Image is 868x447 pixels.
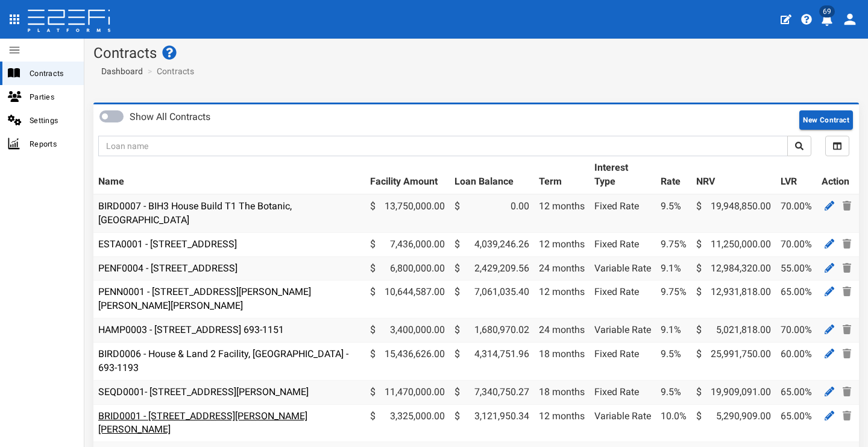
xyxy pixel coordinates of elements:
a: Dashboard [96,65,143,77]
li: Contracts [145,65,194,77]
td: 1,680,970.02 [450,319,534,343]
a: BIRD0007 - BIH3 House Build T1 The Botanic, [GEOGRAPHIC_DATA] [98,200,292,226]
td: 24 months [534,256,590,281]
td: Variable Rate [590,319,656,343]
td: Fixed Rate [590,194,656,232]
td: 0.00 [450,194,534,232]
span: Parties [30,90,74,104]
th: LVR [776,156,817,194]
a: PENN0001 - [STREET_ADDRESS][PERSON_NAME][PERSON_NAME][PERSON_NAME] [98,286,311,311]
td: 4,314,751.96 [450,342,534,380]
td: 12 months [534,194,590,232]
label: Show All Contracts [130,110,210,124]
td: 24 months [534,319,590,343]
h1: Contracts [93,45,859,61]
td: 12,984,320.00 [691,256,776,281]
td: Fixed Rate [590,281,656,319]
td: 5,290,909.00 [691,404,776,442]
span: Dashboard [96,66,143,76]
a: Delete Contract [840,408,854,423]
th: Loan Balance [450,156,534,194]
th: Name [93,156,365,194]
td: 11,250,000.00 [691,232,776,256]
td: 11,470,000.00 [365,380,450,404]
td: 3,400,000.00 [365,319,450,343]
a: Delete Contract [840,261,854,276]
td: 9.5% [656,380,691,404]
a: HAMP0003 - [STREET_ADDRESS] 693-1151 [98,324,284,335]
span: Settings [30,113,74,127]
td: 13,750,000.00 [365,194,450,232]
td: 9.75% [656,281,691,319]
td: 65.00% [776,380,817,404]
td: Fixed Rate [590,342,656,380]
a: Delete Contract [840,236,854,252]
th: Facility Amount [365,156,450,194]
td: Variable Rate [590,404,656,442]
a: Delete Contract [840,346,854,361]
td: 6,800,000.00 [365,256,450,281]
td: 65.00% [776,404,817,442]
a: Delete Contract [840,384,854,399]
a: SEQD0001- [STREET_ADDRESS][PERSON_NAME] [98,386,309,398]
button: New Contract [799,110,853,130]
a: Delete Contract [840,284,854,299]
td: 18 months [534,342,590,380]
td: 9.5% [656,342,691,380]
th: Interest Type [590,156,656,194]
td: 12 months [534,404,590,442]
td: Fixed Rate [590,232,656,256]
td: 65.00% [776,281,817,319]
td: 9.75% [656,232,691,256]
td: 19,909,091.00 [691,380,776,404]
td: 25,991,750.00 [691,342,776,380]
td: 3,325,000.00 [365,404,450,442]
td: 9.1% [656,256,691,281]
td: 55.00% [776,256,817,281]
td: Fixed Rate [590,380,656,404]
a: BIRD0006 - House & Land 2 Facility, [GEOGRAPHIC_DATA] - 693-1193 [98,348,348,373]
td: 12,931,818.00 [691,281,776,319]
a: ESTA0001 - [STREET_ADDRESS] [98,238,237,250]
td: 15,436,626.00 [365,342,450,380]
td: 9.5% [656,194,691,232]
td: 7,340,750.27 [450,380,534,404]
th: Rate [656,156,691,194]
span: Contracts [30,66,74,80]
td: 19,948,850.00 [691,194,776,232]
td: 70.00% [776,319,817,343]
td: 12 months [534,281,590,319]
td: 12 months [534,232,590,256]
a: PENF0004 - [STREET_ADDRESS] [98,262,237,274]
th: Term [534,156,590,194]
td: 7,061,035.40 [450,281,534,319]
td: 3,121,950.34 [450,404,534,442]
td: Variable Rate [590,256,656,281]
a: Delete Contract [840,198,854,214]
span: Reports [30,137,74,151]
td: 4,039,246.26 [450,232,534,256]
td: 60.00% [776,342,817,380]
a: BRID0001 - [STREET_ADDRESS][PERSON_NAME][PERSON_NAME] [98,410,307,436]
input: Loan name [98,136,788,156]
td: 10.0% [656,404,691,442]
th: NRV [691,156,776,194]
td: 70.00% [776,194,817,232]
td: 70.00% [776,232,817,256]
td: 10,644,587.00 [365,281,450,319]
td: 9.1% [656,319,691,343]
td: 18 months [534,380,590,404]
td: 7,436,000.00 [365,232,450,256]
td: 2,429,209.56 [450,256,534,281]
a: Delete Contract [840,322,854,337]
th: Action [817,156,859,194]
td: 5,021,818.00 [691,319,776,343]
